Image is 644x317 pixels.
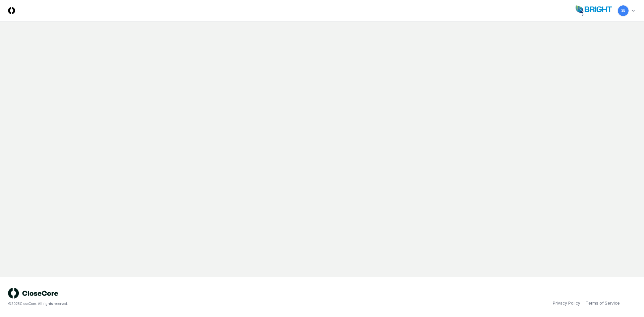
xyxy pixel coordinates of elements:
a: Terms of Service [586,300,620,306]
div: © 2025 CloseCore. All rights reserved. [8,301,322,306]
span: SB [621,8,625,13]
img: logo [8,288,58,299]
img: Logo [8,7,15,14]
img: Bright Biomethane North America logo [576,5,612,16]
a: Privacy Policy [553,300,580,306]
button: SB [617,5,629,17]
